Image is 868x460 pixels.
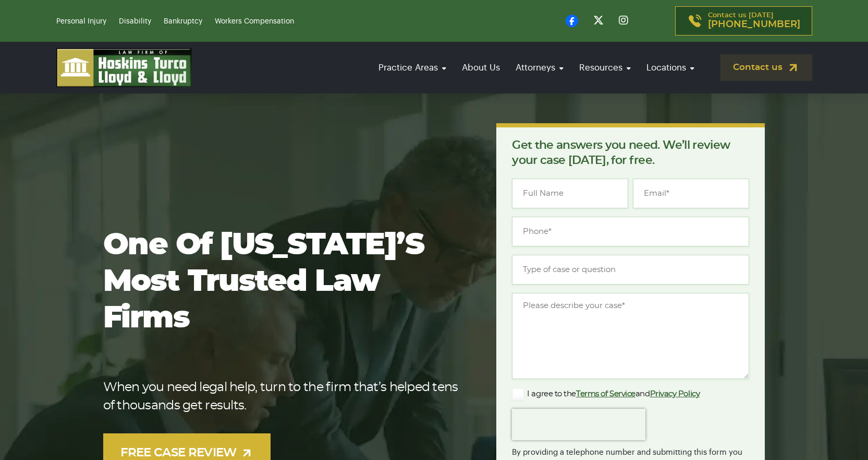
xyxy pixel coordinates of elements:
[103,379,463,415] p: When you need legal help, turn to the firm that’s helped tens of thousands get results.
[512,409,645,440] iframe: reCAPTCHA
[512,255,749,285] input: Type of case or question
[510,53,569,82] a: Attorneys
[164,18,202,25] a: Bankruptcy
[720,54,812,81] a: Contact us
[103,227,463,337] h1: One of [US_STATE]’s most trusted law firms
[708,19,800,30] span: [PHONE_NUMBER]
[576,390,635,398] a: Terms of Service
[56,18,106,25] a: Personal Injury
[574,53,636,82] a: Resources
[373,53,451,82] a: Practice Areas
[708,12,800,30] p: Contact us [DATE]
[119,18,151,25] a: Disability
[512,217,749,246] input: Phone*
[512,388,700,400] label: I agree to the and
[633,179,749,208] input: Email*
[240,446,253,459] img: arrow-up-right-light.svg
[457,53,505,82] a: About Us
[56,48,192,87] img: logo
[215,18,294,25] a: Workers Compensation
[512,138,749,168] p: Get the answers you need. We’ll review your case [DATE], for free.
[641,53,700,82] a: Locations
[650,390,700,398] a: Privacy Policy
[675,6,812,36] a: Contact us [DATE][PHONE_NUMBER]
[512,179,628,208] input: Full Name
